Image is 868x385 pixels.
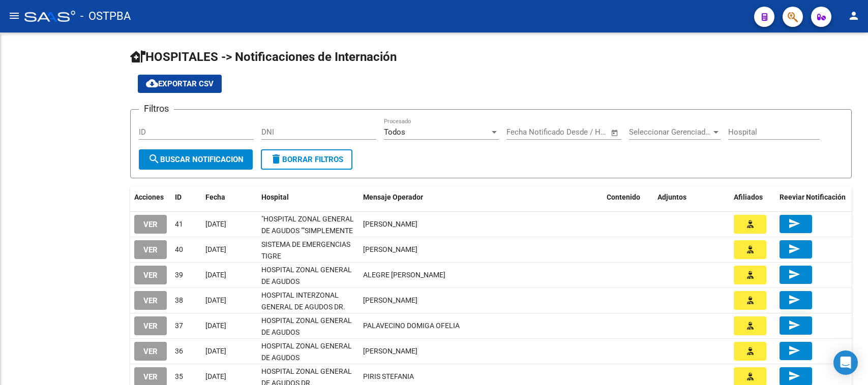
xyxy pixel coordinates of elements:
[205,244,253,255] div: [DATE]
[175,271,183,279] span: 39
[175,245,183,253] span: 40
[261,316,352,359] span: HOSPITAL ZONAL GENERAL DE AGUDOS DESCENTRALIZADO EVITA PUEBLO
[205,218,253,230] div: [DATE]
[734,193,763,201] span: Afiliados
[143,220,158,229] span: VER
[261,215,354,246] span: "HOSPITAL ZONAL GENERAL DE AGUDOS ""SIMPLEMENTE EVITA"""
[557,127,606,137] input: Fecha fin
[261,266,352,297] span: HOSPITAL ZONAL GENERAL DE AGUDOS [PERSON_NAME]
[788,344,800,357] mat-icon: send
[506,127,548,137] input: Fecha inicio
[788,294,800,306] mat-icon: send
[134,316,167,335] button: VER
[143,372,158,381] span: VER
[143,347,158,356] span: VER
[363,347,417,355] span: GIL JOSE JONATHAN
[171,186,201,208] datatable-header-cell: ID
[201,186,257,208] datatable-header-cell: Fecha
[363,322,460,330] span: PALAVECINO DOMIGA OFELIA
[775,186,852,208] datatable-header-cell: Reeviar Notificación
[780,193,846,201] span: Reeviar Notificación
[8,10,20,22] mat-icon: menu
[848,10,860,22] mat-icon: person
[270,155,343,164] span: Borrar Filtros
[833,350,858,375] div: Open Intercom Messenger
[143,322,158,331] span: VER
[143,271,158,280] span: VER
[80,5,131,27] span: - OSTPBA
[175,296,183,304] span: 38
[175,220,183,228] span: 41
[261,342,352,384] span: HOSPITAL ZONAL GENERAL DE AGUDOS DESCENTRALIZADO EVITA PUEBLO
[130,186,171,208] datatable-header-cell: Acciones
[359,186,603,208] datatable-header-cell: Mensaje Operador
[146,77,158,89] mat-icon: cloud_download
[205,345,253,357] div: [DATE]
[175,372,183,380] span: 35
[730,186,775,208] datatable-header-cell: Afiliados
[148,155,244,164] span: Buscar Notificacion
[143,245,158,254] span: VER
[788,370,800,382] mat-icon: send
[134,240,167,259] button: VER
[653,186,730,208] datatable-header-cell: Adjuntos
[609,127,621,139] button: Open calendar
[148,153,160,165] mat-icon: search
[175,193,182,201] span: ID
[363,296,417,304] span: HERRERA JONAS EZEQUIEL
[363,271,445,279] span: ALEGRE CARLA GABRIELA
[205,295,253,306] div: [DATE]
[205,320,253,332] div: [DATE]
[139,149,253,170] button: Buscar Notificacion
[205,269,253,281] div: [DATE]
[175,347,183,355] span: 36
[629,127,711,137] span: Seleccionar Gerenciador
[134,342,167,361] button: VER
[261,240,350,260] span: SISTEMA DE EMERGENCIAS TIGRE
[205,371,253,382] div: [DATE]
[146,79,214,88] span: Exportar CSV
[363,220,417,228] span: ZABALA MICAELA BELEN
[603,186,653,208] datatable-header-cell: Contenido
[270,153,282,165] mat-icon: delete
[363,245,417,253] span: CROTTI AYELEN
[257,186,359,208] datatable-header-cell: Hospital
[139,102,174,116] h3: Filtros
[205,193,225,201] span: Fecha
[175,322,183,330] span: 37
[788,319,800,331] mat-icon: send
[363,372,414,380] span: PIRIS STEFANIA
[134,215,167,234] button: VER
[134,291,167,310] button: VER
[130,50,397,64] span: HOSPITALES -> Notificaciones de Internación
[363,193,423,201] span: Mensaje Operador
[607,193,640,201] span: Contenido
[788,268,800,280] mat-icon: send
[143,296,158,305] span: VER
[384,127,405,137] span: Todos
[657,193,686,201] span: Adjuntos
[788,243,800,255] mat-icon: send
[261,291,345,323] span: HOSPITAL INTERZONAL GENERAL DE AGUDOS DR. FIORITO
[134,193,164,201] span: Acciones
[261,149,352,170] button: Borrar Filtros
[138,75,222,93] button: Exportar CSV
[134,266,167,284] button: VER
[788,217,800,230] mat-icon: send
[261,193,289,201] span: Hospital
